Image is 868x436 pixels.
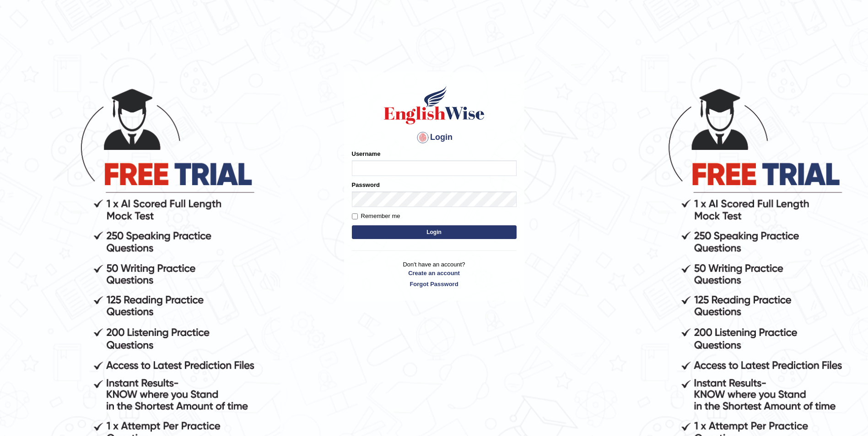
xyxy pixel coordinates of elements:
[382,85,486,126] img: Logo of English Wise sign in for intelligent practice with AI
[352,260,517,288] p: Don't have an account?
[352,149,381,158] label: Username
[352,212,400,221] label: Remember me
[352,213,358,219] input: Remember me
[352,280,517,288] a: Forgot Password
[352,181,380,189] label: Password
[352,130,517,145] h4: Login
[352,225,517,239] button: Login
[352,269,517,277] a: Create an account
